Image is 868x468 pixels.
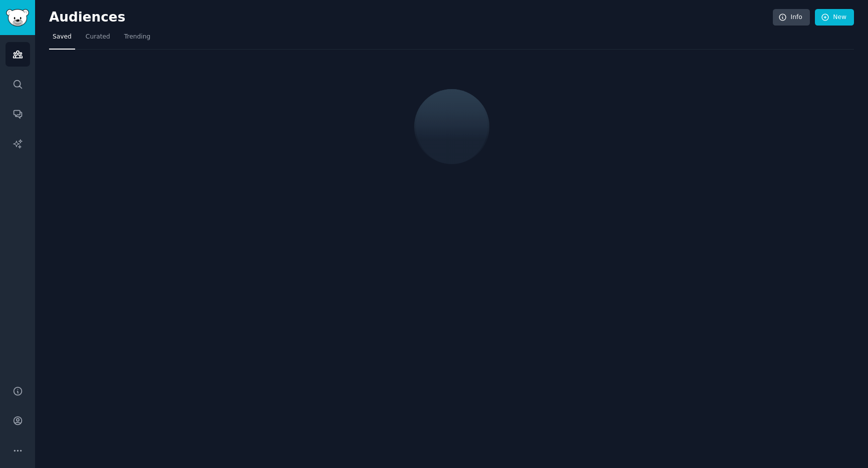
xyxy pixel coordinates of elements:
[815,9,854,26] a: New
[6,9,29,27] img: GummySearch logo
[53,33,72,42] span: Saved
[773,9,810,26] a: Info
[49,10,773,26] h2: Audiences
[121,29,154,50] a: Trending
[49,29,75,50] a: Saved
[86,33,110,42] span: Curated
[124,33,150,42] span: Trending
[82,29,114,50] a: Curated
